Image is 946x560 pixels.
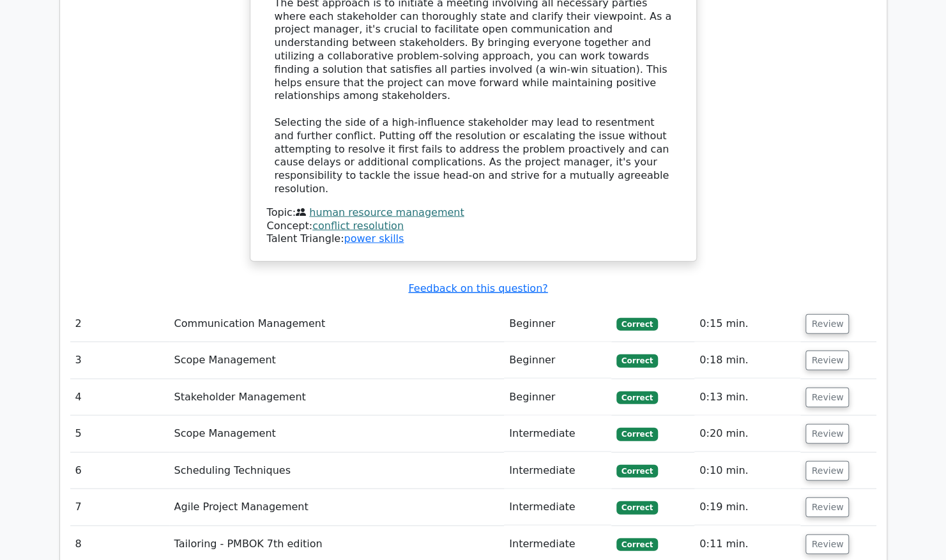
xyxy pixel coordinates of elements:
[805,424,849,444] button: Review
[344,232,404,245] a: power skills
[70,416,169,452] td: 5
[504,453,611,489] td: Intermediate
[169,489,505,526] td: Agile Project Management
[616,354,658,367] span: Correct
[169,379,505,416] td: Stakeholder Management
[694,379,800,416] td: 0:13 min.
[504,342,611,379] td: Beginner
[70,342,169,379] td: 3
[309,206,464,218] a: human resource management
[616,391,658,404] span: Correct
[70,453,169,489] td: 6
[694,489,800,526] td: 0:19 min.
[805,461,849,481] button: Review
[267,206,680,220] div: Topic:
[267,220,680,233] div: Concept:
[504,379,611,416] td: Beginner
[70,306,169,342] td: 2
[504,416,611,452] td: Intermediate
[504,489,611,526] td: Intermediate
[805,534,849,554] button: Review
[694,342,800,379] td: 0:18 min.
[616,465,658,478] span: Correct
[70,489,169,526] td: 7
[805,351,849,370] button: Review
[408,282,547,294] a: Feedback on this question?
[694,453,800,489] td: 0:10 min.
[312,220,404,232] a: conflict resolution
[805,388,849,407] button: Review
[169,453,505,489] td: Scheduling Techniques
[694,306,800,342] td: 0:15 min.
[169,306,505,342] td: Communication Management
[616,501,658,514] span: Correct
[169,416,505,452] td: Scope Management
[616,428,658,441] span: Correct
[805,314,849,334] button: Review
[70,379,169,416] td: 4
[616,538,658,551] span: Correct
[169,342,505,379] td: Scope Management
[805,497,849,517] button: Review
[504,306,611,342] td: Beginner
[616,318,658,331] span: Correct
[694,416,800,452] td: 0:20 min.
[267,206,680,246] div: Talent Triangle:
